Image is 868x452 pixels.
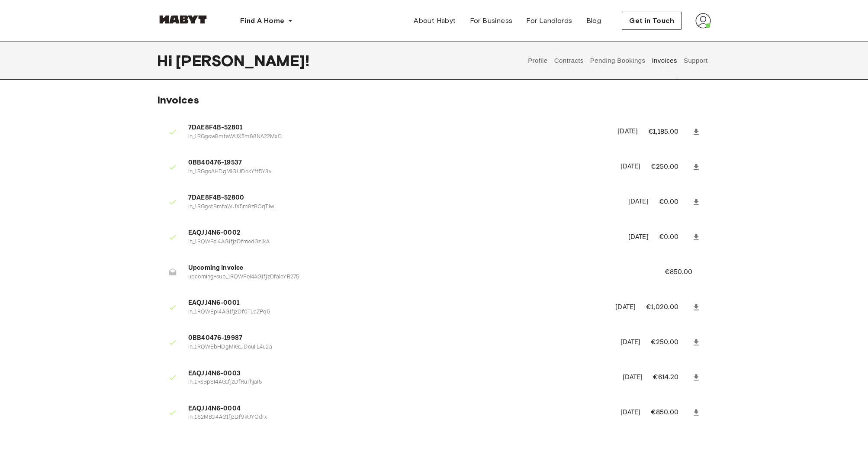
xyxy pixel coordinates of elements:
button: Get in Touch [622,12,682,30]
p: in_1RGgotBmfaWUX5m8zBOqTJwI [188,203,618,211]
span: 7DAE8F4B-52801 [188,123,607,133]
a: About Habyt [407,12,463,29]
span: Hi [157,52,176,70]
p: in_1RQWEpI4AG1fjzDf0TLcZPq5 [188,308,605,316]
span: 0BB40476-19537 [188,158,610,168]
p: €850.00 [665,267,704,278]
span: Invoices [157,94,199,106]
p: [DATE] [620,162,641,172]
span: About Habyt [414,16,456,26]
span: For Landlords [526,16,572,26]
p: €850.00 [651,407,690,418]
img: avatar [695,13,711,29]
p: [DATE] [620,408,641,418]
a: For Business [463,12,520,29]
p: in_1RsBpSI4AG1fjzDfRuThjai5 [188,378,612,387]
p: €0.00 [659,197,690,207]
img: Habyt [157,15,209,24]
p: €250.00 [651,162,690,172]
button: Profile [527,42,549,80]
p: [DATE] [628,197,649,207]
button: Contracts [553,42,585,80]
p: €1,020.00 [646,302,690,313]
p: in_1S2MB1I4AG1fjzDf9kUYOdrx [188,413,610,422]
a: For Landlords [519,12,579,29]
span: 7DAE8F4B-52800 [188,193,618,203]
span: [PERSON_NAME] ! [176,52,309,70]
button: Support [682,42,709,80]
button: Pending Bookings [589,42,646,80]
button: Find A Home [233,12,300,29]
p: €614.20 [653,372,690,383]
span: Upcoming Invoice [188,263,644,273]
p: upcoming+sub_1RQWFoI4AG1fjzDfalcYR275 [188,273,644,281]
p: in_1RGgowBmfaWUX5m88NA22MxC [188,133,607,141]
p: €0.00 [659,232,690,242]
span: EAQJJ4N6-0004 [188,404,610,414]
p: in_1RQWEbHDgMiG1JDouIiL4u2a [188,343,610,352]
p: in_1RGgoAHDgMiG1JDokYft5Y3v [188,168,610,176]
p: €250.00 [651,337,690,348]
button: Invoices [651,42,678,80]
p: [DATE] [620,338,641,348]
a: Blog [579,12,608,29]
div: user profile tabs [525,42,711,80]
span: For Business [470,16,513,26]
span: Blog [586,16,601,26]
p: [DATE] [623,373,643,383]
span: Get in Touch [629,16,674,26]
span: Find A Home [240,16,284,26]
p: in_1RQWFoI4AG1fjzDfmedGz1kA [188,238,618,246]
span: 0BB40476-19987 [188,333,610,343]
p: [DATE] [628,232,649,242]
span: EAQJJ4N6-0002 [188,228,618,238]
p: [DATE] [615,303,636,313]
p: €1,185.00 [648,127,690,137]
span: EAQJJ4N6-0003 [188,369,612,379]
p: [DATE] [617,127,638,137]
span: EAQJJ4N6-0001 [188,298,605,308]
